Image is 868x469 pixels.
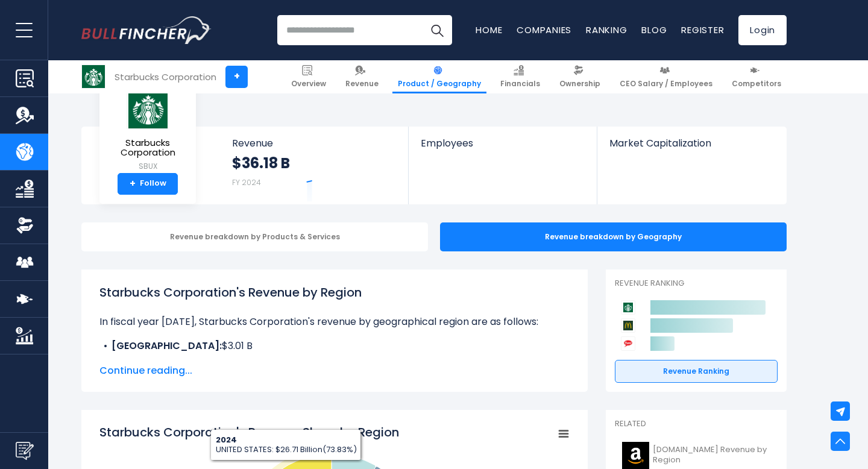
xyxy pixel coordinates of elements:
span: CEO Salary / Employees [620,79,712,89]
a: Ownership [554,60,606,93]
span: Continue reading... [99,364,570,378]
a: Ranking [586,24,627,36]
h1: Starbucks Corporation's Revenue by Region [99,283,570,301]
span: Product / Geography [398,79,481,89]
img: Starbucks Corporation competitors logo [621,300,635,315]
a: Revenue Ranking [615,360,778,383]
a: CEO Salary / Employees [614,60,718,93]
a: Home [476,24,502,36]
img: Ownership [16,216,34,234]
small: SBUX [109,161,186,172]
div: Starbucks Corporation [115,70,216,84]
li: $3.01 B [99,339,570,353]
b: International Segment: [112,353,225,367]
span: Overview [291,79,326,89]
a: Blog [641,24,667,36]
img: McDonald's Corporation competitors logo [621,318,635,333]
span: Revenue [345,79,379,89]
a: Revenue [340,60,384,93]
a: Market Capitalization [597,127,785,169]
img: AMZN logo [622,442,649,469]
img: Yum! Brands competitors logo [621,336,635,351]
button: Search [422,15,452,45]
span: Competitors [732,79,781,89]
a: Go to homepage [81,16,211,44]
a: +Follow [118,173,178,195]
span: Revenue [232,137,397,149]
span: [DOMAIN_NAME] Revenue by Region [653,445,770,465]
a: Companies [517,24,571,36]
a: + [225,66,248,88]
small: FY 2024 [232,177,261,187]
img: SBUX logo [82,65,105,88]
img: SBUX logo [127,89,169,129]
span: Starbucks Corporation [109,138,186,158]
a: Register [681,24,724,36]
a: Financials [495,60,546,93]
p: Related [615,419,778,429]
a: Competitors [726,60,787,93]
a: Employees [409,127,596,169]
a: Product / Geography [392,60,486,93]
b: [GEOGRAPHIC_DATA]: [112,339,222,353]
p: Revenue Ranking [615,279,778,289]
a: Overview [286,60,332,93]
a: Login [738,15,787,45]
div: Revenue breakdown by Products & Services [81,222,428,251]
a: Revenue $36.18 B FY 2024 [220,127,409,204]
tspan: Starbucks Corporation's Revenue Share by Region [99,424,399,441]
strong: $36.18 B [232,154,290,172]
span: Financials [500,79,540,89]
span: Ownership [559,79,600,89]
div: Revenue breakdown by Geography [440,222,787,251]
span: Market Capitalization [609,137,773,149]
li: $6.46 B [99,353,570,368]
p: In fiscal year [DATE], Starbucks Corporation's revenue by geographical region are as follows: [99,315,570,329]
a: Starbucks Corporation SBUX [108,88,187,173]
strong: + [130,178,136,189]
img: Bullfincher logo [81,16,212,44]
span: Employees [421,137,584,149]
